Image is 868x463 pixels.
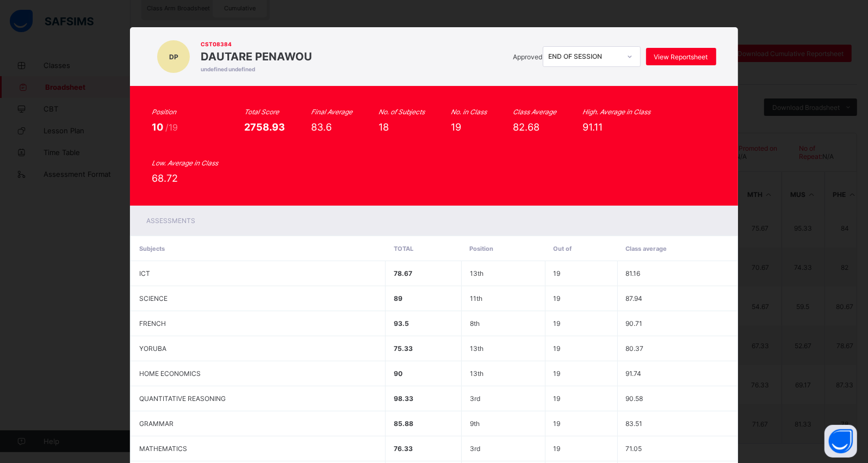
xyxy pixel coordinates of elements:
[139,294,168,303] span: SCIENCE
[590,83,632,122] td: 76.33
[201,50,312,63] span: DAUTARE PENAWOU
[805,11,827,27] span: No of Repeat:
[258,83,301,122] td: 82.83
[311,108,352,116] i: Final Average
[470,269,483,277] span: 13th
[85,104,112,110] span: CST08384
[405,57,414,64] i: Sort in Ascending Order
[11,11,65,27] span: CLASS 3
[301,83,343,122] td: 62
[258,38,301,83] th: COM
[139,445,187,453] span: MATHEMATICS
[382,83,422,122] td: 93.5
[470,369,483,378] span: 13th
[244,121,285,133] span: 2758.93
[582,108,650,116] i: High. Average in Class
[152,159,218,167] i: Low. Average in Class
[139,419,173,428] span: GRAMMAR
[553,245,572,252] span: Out of
[394,445,413,453] span: 76.33
[311,121,332,133] span: 83.6
[470,319,480,328] span: 8th
[379,121,389,133] span: 18
[626,269,641,277] span: 81.16
[334,11,378,19] span: Class Average:
[714,38,754,83] th: QAR
[674,38,714,83] th: PHE
[469,245,493,252] span: Position
[554,269,561,277] span: 19
[754,83,810,122] td: 85.17
[78,11,92,19] span: Arm:
[152,172,178,184] span: 68.72
[146,217,195,225] span: Assessments
[632,83,674,122] td: 69.17
[470,344,483,353] span: 13th
[266,19,274,27] span: 19
[412,11,487,19] span: Highest Average in Class:
[470,445,480,453] span: 3rd
[422,38,464,83] th: GRM
[91,57,101,64] i: Sort Ascending
[626,369,642,378] span: 91.74
[326,57,335,64] i: Sort in Ascending Order
[394,319,409,328] span: 93.5
[139,245,165,252] span: Subjects
[554,445,561,453] span: 19
[506,83,552,122] td: _
[714,83,754,122] td: 98.33
[152,108,176,116] i: Position
[139,269,150,277] span: ICT
[754,38,810,83] th: READING
[470,294,482,303] span: 11th
[513,53,543,61] span: Approved
[422,83,464,122] td: 85.88
[554,294,561,303] span: 19
[394,245,413,252] span: Total
[830,57,840,64] i: Sort in Ascending Order
[451,108,487,116] i: No. in Class
[379,108,425,116] i: No. of Subjects
[705,11,761,27] span: No of Promoted on Trial:
[513,108,556,116] i: Class Average
[152,121,165,133] span: 10
[165,122,178,133] span: /19
[554,344,561,353] span: 19
[394,369,402,378] span: 90
[394,419,413,428] span: 85.88
[283,57,293,64] i: Sort in Ascending Order
[697,57,706,64] i: Sort in Ascending Order
[169,53,178,61] span: DP
[522,19,538,27] span: 68.72
[470,419,480,428] span: 9th
[626,445,642,453] span: 71.05
[552,38,590,83] th: ICT
[554,319,561,328] span: 19
[626,394,643,403] span: 90.58
[573,57,582,64] i: Sort in Ascending Order
[674,83,714,122] td: 87.33
[394,269,412,277] span: 78.67
[343,38,382,83] th: ELO
[720,19,731,27] span: N/A
[626,419,643,428] span: 83.51
[394,394,413,403] span: 98.33
[218,38,258,83] th: ART
[810,38,848,83] th: SCI
[343,83,382,122] td: 50
[201,66,312,72] span: undefined undefined
[394,344,413,353] span: 75.33
[582,121,603,133] span: 91.11
[552,83,590,122] td: 78.67
[632,38,674,83] th: MUS
[810,83,848,122] td: 89
[139,319,166,328] span: FRENCH
[470,394,480,403] span: 3rd
[626,294,643,303] span: 87.94
[506,38,552,83] th: HWRT
[626,344,644,353] span: 80.37
[654,53,708,61] span: View Reportsheet
[554,369,561,378] span: 19
[513,121,540,133] span: 82.68
[824,425,857,458] button: Open asap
